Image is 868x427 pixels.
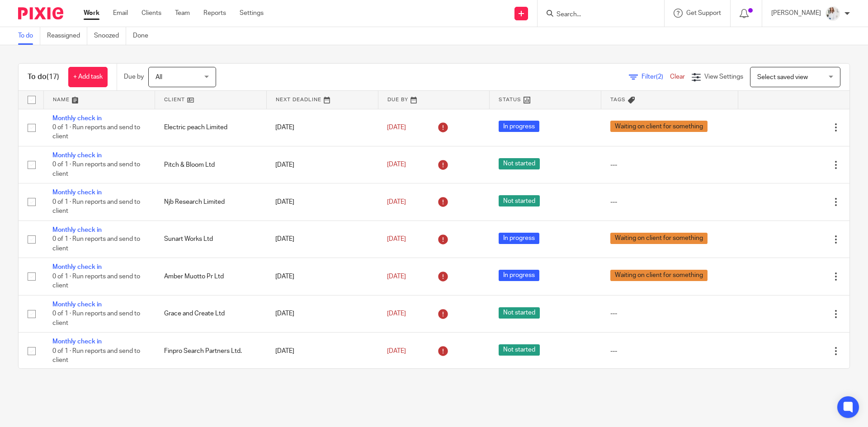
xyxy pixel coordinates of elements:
span: 0 of 1 · Run reports and send to client [52,124,140,140]
a: Monthly check in [52,152,102,159]
span: (2) [656,74,663,80]
a: Reports [203,9,226,18]
span: All [156,74,162,80]
div: --- [610,309,729,318]
p: Due by [124,72,144,81]
div: --- [610,347,729,356]
span: In progress [499,270,539,281]
span: Not started [499,344,540,356]
span: Waiting on client for something [610,233,708,244]
a: Email [113,9,128,18]
td: Grace and Create Ltd [155,295,267,332]
span: 0 of 1 · Run reports and send to client [52,236,140,252]
td: Amber Muotto Pr Ltd [155,258,267,295]
a: Snoozed [94,27,126,45]
a: Monthly check in [52,115,102,122]
span: [DATE] [387,236,406,242]
a: Monthly check in [52,227,102,233]
span: 0 of 1 · Run reports and send to client [52,348,140,364]
td: [DATE] [266,183,378,221]
img: Daisy.JPG [826,6,840,21]
span: 0 of 1 · Run reports and send to client [52,273,140,289]
h1: To do [28,72,59,82]
span: Not started [499,158,540,169]
a: Reassigned [47,27,87,45]
span: View Settings [704,74,743,80]
span: In progress [499,233,539,244]
a: + Add task [68,67,108,87]
span: 0 of 1 · Run reports and send to client [52,199,140,215]
td: [DATE] [266,109,378,146]
span: [DATE] [387,273,406,280]
td: [DATE] [266,258,378,295]
a: Monthly check in [52,301,102,308]
td: Pitch & Bloom Ltd [155,146,267,183]
a: Done [133,27,155,45]
td: [DATE] [266,333,378,370]
span: (17) [47,73,59,80]
a: Team [175,9,190,18]
a: Clear [670,74,685,80]
a: Clients [142,9,161,18]
div: --- [610,160,729,169]
span: [DATE] [387,124,406,131]
input: Search [556,11,637,19]
span: Waiting on client for something [610,270,708,281]
span: 0 of 1 · Run reports and send to client [52,162,140,178]
span: Waiting on client for something [610,121,708,132]
p: [PERSON_NAME] [771,9,821,18]
span: [DATE] [387,310,406,317]
td: Sunart Works Ltd [155,221,267,258]
td: [DATE] [266,295,378,332]
span: Filter [642,74,670,80]
a: To do [18,27,40,45]
span: Tags [610,97,626,102]
span: [DATE] [387,199,406,205]
td: [DATE] [266,221,378,258]
span: Get Support [686,10,721,16]
span: [DATE] [387,162,406,168]
a: Work [84,9,99,18]
td: Njb Research Limited [155,183,267,221]
span: Not started [499,195,540,206]
span: [DATE] [387,348,406,354]
td: [DATE] [266,146,378,183]
a: Monthly check in [52,338,102,345]
td: Finpro Search Partners Ltd. [155,333,267,370]
span: 0 of 1 · Run reports and send to client [52,310,140,326]
span: Not started [499,307,540,319]
div: --- [610,197,729,206]
a: Settings [240,9,264,18]
td: Electric peach Limited [155,109,267,146]
a: Monthly check in [52,264,102,270]
span: Select saved view [757,74,808,80]
img: Pixie [18,7,63,19]
a: Monthly check in [52,189,102,196]
span: In progress [499,121,539,132]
